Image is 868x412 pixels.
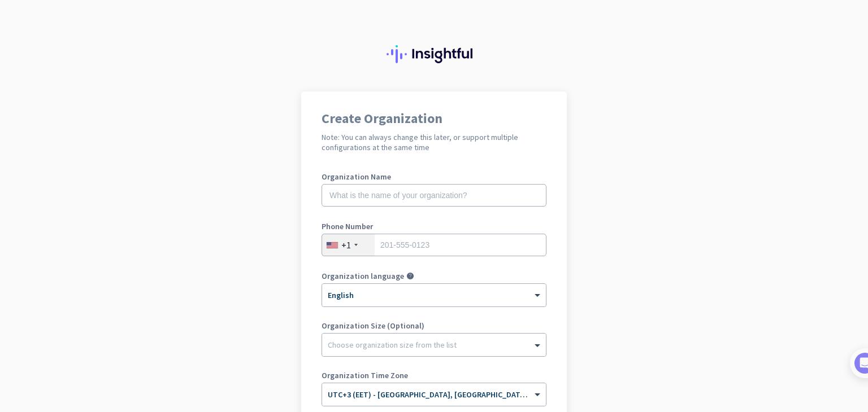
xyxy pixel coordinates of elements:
input: 201-555-0123 [322,234,546,256]
div: +1 [341,239,351,251]
label: Organization Name [322,173,546,181]
h2: Note: You can always change this later, or support multiple configurations at the same time [322,132,546,152]
label: Organization Time Zone [322,371,546,379]
img: Insightful [387,45,481,63]
label: Organization language [322,272,404,280]
label: Phone Number [322,222,546,230]
i: help [406,272,414,280]
input: What is the name of your organization? [322,184,546,207]
label: Organization Size (Optional) [322,322,546,330]
h1: Create Organization [322,112,546,125]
